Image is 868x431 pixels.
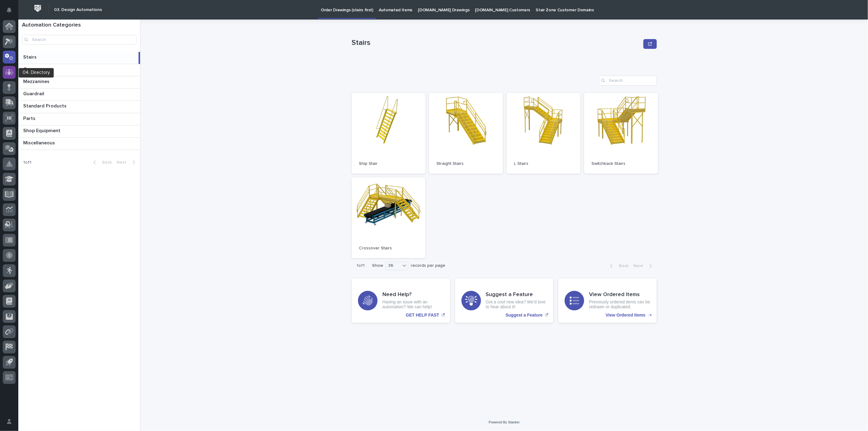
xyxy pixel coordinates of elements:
[23,114,37,121] p: Parts
[99,160,112,165] span: Back
[18,101,140,113] a: Standard ProductsStandard Products
[18,64,140,76] a: CranesCranes
[633,264,647,268] span: Next
[584,93,658,174] a: Switchback Stairs
[359,161,418,166] p: Ship Stair
[486,299,547,310] p: Got a cool new idea? We'd love to hear about it!
[3,4,16,16] button: Notifications
[23,127,62,134] p: Shop Equipment
[352,258,370,273] p: 1 of 1
[606,313,646,318] p: View Ordered Items
[23,65,40,72] p: Cranes
[486,292,547,298] h3: Suggest a Feature
[18,89,140,101] a: GuardrailGuardrail
[8,7,16,17] div: Notifications
[589,299,650,310] p: Previously ordered items can be redrawn or duplicated.
[455,278,554,323] a: Suggest a Feature
[507,93,580,174] a: L Stairs
[514,161,573,166] p: L Stairs
[372,263,383,268] p: Show
[386,263,400,269] div: 36
[591,161,651,166] p: Switchback Stairs
[359,246,418,251] p: Crossover Stairs
[32,3,43,14] img: Workspace Logo
[382,299,444,310] p: Having an issue with an automation? We can help!
[23,102,68,109] p: Standard Products
[22,22,136,29] h1: Automation Categories
[411,263,445,268] p: records per page
[18,76,140,89] a: MezzaninesMezzanines
[489,420,519,424] a: Powered By Stacker
[406,313,439,318] p: GET HELP FAST
[558,278,657,323] a: View Ordered Items
[117,160,130,165] span: Next
[23,90,45,97] p: Guardrail
[615,264,628,268] span: Back
[23,53,38,60] p: Stairs
[18,155,36,170] p: 1 of 1
[23,78,51,85] p: Mezzanines
[23,139,56,146] p: Miscellaneous
[352,38,641,47] p: Stairs
[436,161,496,166] p: Straight Stairs
[631,263,657,269] button: Next
[589,292,650,298] h3: View Ordered Items
[352,278,450,323] a: GET HELP FAST
[18,125,140,138] a: Shop EquipmentShop Equipment
[18,138,140,150] a: MiscellaneousMiscellaneous
[352,93,425,174] a: Ship Stair
[89,160,114,165] button: Back
[505,313,542,318] p: Suggest a Feature
[18,52,140,64] a: StairsStairs
[114,160,140,165] button: Next
[599,76,657,85] input: Search
[605,263,631,269] button: Back
[382,292,444,298] h3: Need Help?
[18,113,140,125] a: PartsParts
[22,35,136,45] input: Search
[54,7,102,13] h2: 03. Design Automations
[429,93,503,174] a: Straight Stairs
[352,177,425,258] a: Crossover Stairs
